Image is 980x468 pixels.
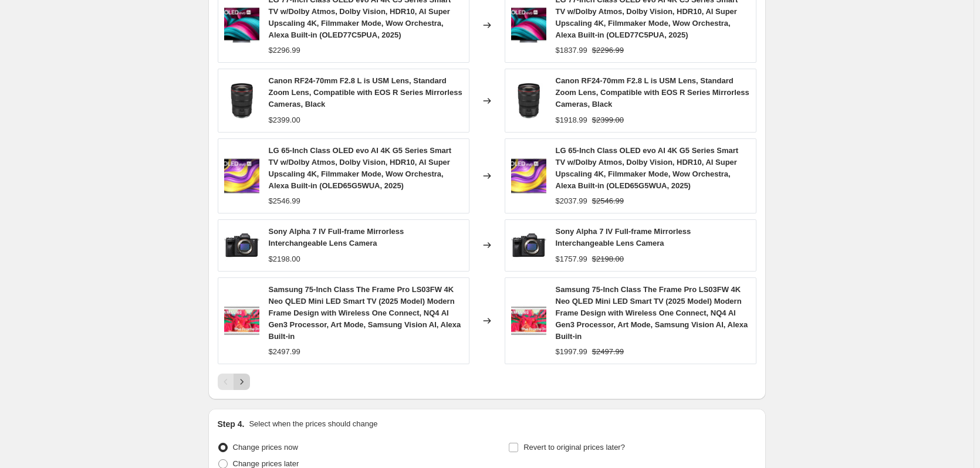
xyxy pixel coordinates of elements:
span: Sony Alpha 7 IV Full-frame Mirrorless Interchangeable Lens Camera [556,227,691,247]
strike: $2296.99 [592,45,624,56]
span: Change prices now [233,443,298,452]
span: LG 65-Inch Class OLED evo AI 4K G5 Series Smart TV w/Dolby Atmos, Dolby Vision, HDR10, AI Super U... [556,146,739,190]
img: 91ac8_fwNOL_80x.jpg [511,8,546,43]
div: $2546.99 [269,195,300,207]
span: Canon RF24-70mm F2.8 L is USM Lens, Standard Zoom Lens, Compatible with EOS R Series Mirrorless C... [269,76,462,108]
img: 91IlCZLFS9L_80x.jpg [224,158,259,194]
img: 91IlCZLFS9L_80x.jpg [511,158,546,194]
img: 71BaBwNek-L_80x.jpg [511,228,546,263]
img: 71BaBwNek-L_80x.jpg [224,228,259,263]
div: $2497.99 [269,346,300,358]
span: Sony Alpha 7 IV Full-frame Mirrorless Interchangeable Lens Camera [269,227,404,247]
div: $2296.99 [269,45,300,56]
span: Change prices later [233,459,299,468]
div: $2399.00 [269,114,300,126]
strike: $2399.00 [592,114,624,126]
span: Canon RF24-70mm F2.8 L is USM Lens, Standard Zoom Lens, Compatible with EOS R Series Mirrorless C... [556,76,749,108]
div: $1757.99 [556,253,587,265]
button: Next [234,374,250,390]
img: 61B0Wy0EYIL_80x.jpg [511,83,546,118]
strike: $2497.99 [592,346,624,358]
div: $2037.99 [556,195,587,207]
nav: Pagination [218,374,250,390]
div: $1918.99 [556,114,587,126]
h2: Step 4. [218,418,245,430]
img: 61B0Wy0EYIL_80x.jpg [224,83,259,118]
p: Select when the prices should change [249,418,377,430]
span: Samsung 75-Inch Class The Frame Pro LS03FW 4K Neo QLED Mini LED Smart TV (2025 Model) Modern Fram... [556,285,748,341]
strike: $2546.99 [592,195,624,207]
div: $1837.99 [556,45,587,56]
img: 81S7BOusKHL_80x.jpg [224,303,259,338]
img: 81S7BOusKHL_80x.jpg [511,303,546,338]
span: Samsung 75-Inch Class The Frame Pro LS03FW 4K Neo QLED Mini LED Smart TV (2025 Model) Modern Fram... [269,285,461,341]
span: Revert to original prices later? [523,443,625,452]
img: 91ac8_fwNOL_80x.jpg [224,8,259,43]
div: $1997.99 [556,346,587,358]
span: LG 65-Inch Class OLED evo AI 4K G5 Series Smart TV w/Dolby Atmos, Dolby Vision, HDR10, AI Super U... [269,146,452,190]
strike: $2198.00 [592,253,624,265]
div: $2198.00 [269,253,300,265]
